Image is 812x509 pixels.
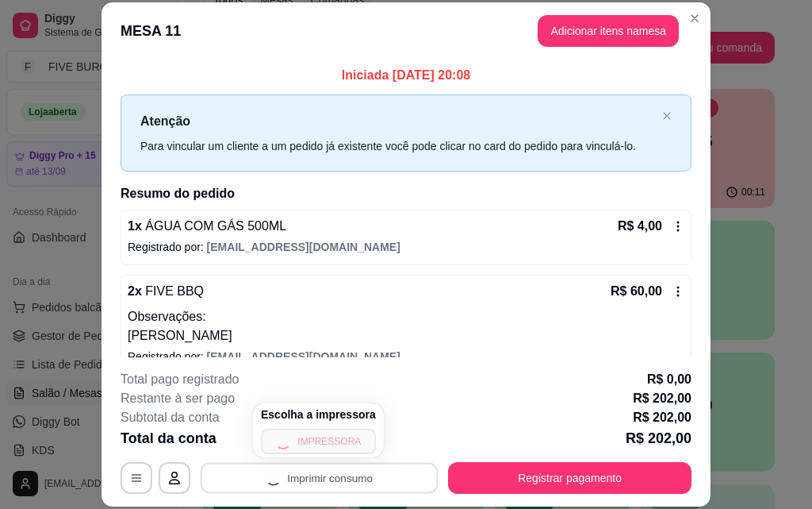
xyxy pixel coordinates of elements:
span: [EMAIL_ADDRESS][DOMAIN_NAME] [207,241,400,253]
h2: Resumo do pedido [121,184,691,203]
p: Atenção [140,111,656,131]
p: Observações: [128,307,684,326]
p: R$ 202,00 [633,389,691,408]
p: Registrado por: [128,239,684,255]
span: FIVE BBQ [142,284,204,298]
p: 2 x [128,282,204,301]
h4: Escolha a impressora [261,407,376,422]
p: R$ 4,00 [618,217,662,236]
p: Total pago registrado [121,370,239,389]
div: Para vincular um cliente a um pedido já existente você pode clicar no card do pedido para vinculá... [140,137,656,155]
p: Total da conta [121,427,216,449]
p: Restante à ser pago [121,389,235,408]
p: 1 x [128,217,286,236]
button: Close [682,6,707,31]
button: close [662,111,672,121]
header: MESA 11 [101,2,710,60]
p: R$ 0,00 [647,370,691,389]
button: Adicionar itens namesa [538,15,679,47]
span: close [662,111,672,121]
p: R$ 60,00 [611,282,662,301]
p: Registrado por: [128,349,684,364]
p: Subtotal da conta [121,408,220,427]
span: ÁGUA COM GÁS 500ML [142,219,286,233]
p: Iniciada [DATE] 20:08 [121,66,691,85]
p: [PERSON_NAME] [128,326,684,345]
button: Registrar pagamento [448,462,691,494]
p: R$ 202,00 [626,427,691,449]
span: [EMAIL_ADDRESS][DOMAIN_NAME] [207,350,400,363]
p: R$ 202,00 [633,408,691,427]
